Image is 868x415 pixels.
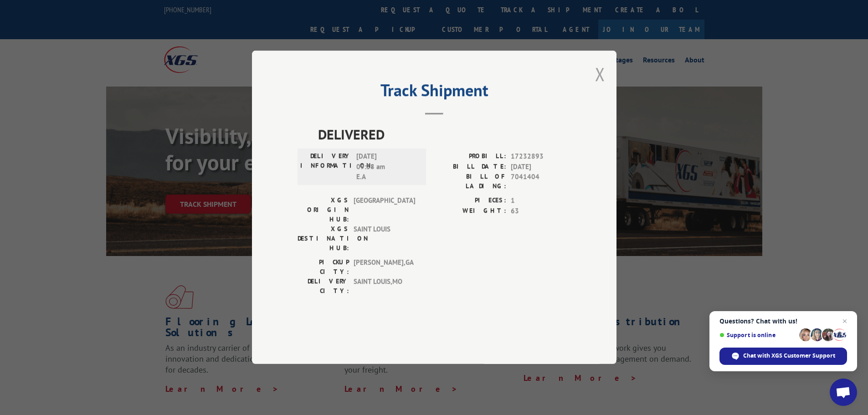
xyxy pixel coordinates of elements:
[298,225,349,253] label: XGS DESTINATION HUB:
[298,196,349,225] label: XGS ORIGIN HUB:
[511,196,571,206] span: 1
[434,162,506,172] label: BILL DATE:
[354,225,415,253] span: SAINT LOUIS
[354,277,415,296] span: SAINT LOUIS , MO
[511,206,571,216] span: 63
[511,152,571,162] span: 17232893
[719,348,847,365] div: Chat with XGS Customer Support
[298,258,349,277] label: PICKUP CITY:
[719,318,847,325] span: Questions? Chat with us!
[356,152,418,183] span: [DATE] 09:38 am E.A
[298,84,571,101] h2: Track Shipment
[511,162,571,172] span: [DATE]
[354,258,415,277] span: [PERSON_NAME] , GA
[839,316,850,327] span: Close chat
[719,332,796,338] span: Support is online
[511,172,571,191] span: 7041404
[354,196,415,225] span: [GEOGRAPHIC_DATA]
[743,352,835,360] span: Chat with XGS Customer Support
[318,124,571,145] span: DELIVERED
[434,152,506,162] label: PROBILL:
[830,379,857,406] div: Open chat
[434,206,506,216] label: WEIGHT:
[298,277,349,296] label: DELIVERY CITY:
[434,196,506,206] label: PIECES:
[595,62,605,86] button: Close modal
[300,152,352,183] label: DELIVERY INFORMATION:
[434,172,506,191] label: BILL OF LADING:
